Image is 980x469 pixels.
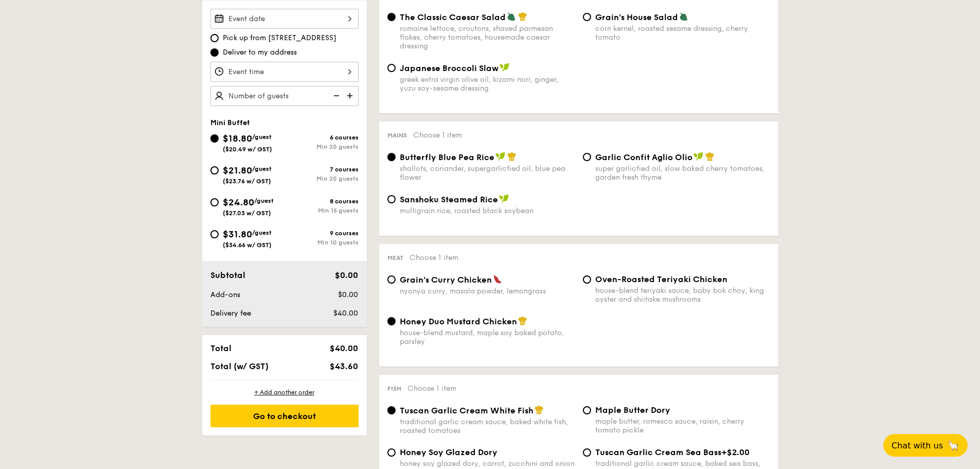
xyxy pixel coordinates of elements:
[223,241,272,249] span: ($34.66 w/ GST)
[210,270,245,280] span: Subtotal
[284,166,359,173] div: 7 courses
[400,287,575,296] div: nyonya curry, masala powder, lemongrass
[284,175,359,182] div: Min 20 guests
[583,448,591,457] input: Tuscan Garlic Cream Sea Bass+$2.00traditional garlic cream sauce, baked sea bass, roasted tomato
[387,153,396,161] input: Butterfly Blue Pea Riceshallots, coriander, supergarlicfied oil, blue pea flower
[595,417,770,435] div: maple butter, romesco sauce, raisin, cherry tomato pickle
[330,361,358,371] span: $43.60
[947,440,959,451] span: 🦙
[595,447,721,457] span: Tuscan Garlic Cream Sea Bass
[400,12,506,22] span: The Classic Caesar Salad
[210,86,359,106] input: Number of guests
[534,405,544,414] img: icon-chef-hat.a58ddaea.svg
[210,290,240,299] span: Add-ons
[210,198,219,206] input: $24.80/guest($27.03 w/ GST)8 coursesMin 15 guests
[223,210,271,217] span: ($27.03 w/ GST)
[721,447,750,457] span: +$2.00
[595,286,770,304] div: house-blend teriyaki sauce, baby bok choy, king oyster and shiitake mushrooms
[387,406,396,414] input: Tuscan Garlic Cream White Fishtraditional garlic cream sauce, baked white fish, roasted tomatoes
[223,165,252,176] span: $21.80
[595,274,727,284] span: Oven-Roasted Teriyaki Chicken
[335,270,358,280] span: $0.00
[493,274,502,284] img: icon-spicy.37a8142b.svg
[343,86,359,106] img: icon-add.58712e84.svg
[210,48,219,57] input: Deliver to my address
[705,152,715,161] img: icon-chef-hat.a58ddaea.svg
[507,152,516,161] img: icon-chef-hat.a58ddaea.svg
[210,118,250,127] span: Mini Buffet
[595,405,670,415] span: Maple Butter Dory
[409,253,458,262] span: Choose 1 item
[387,132,407,139] span: Mains
[223,133,252,144] span: $18.80
[252,133,272,141] span: /guest
[400,328,575,346] div: house-blend mustard, maple soy baked potato, parsley
[400,447,497,457] span: Honey Soy Glazed Dory
[284,239,359,246] div: Min 10 guests
[595,24,770,42] div: corn kernel, roasted sesame dressing, cherry tomato
[223,47,297,58] span: Deliver to my address
[387,317,396,325] input: Honey Duo Mustard Chickenhouse-blend mustard, maple soy baked potato, parsley
[495,152,506,161] img: icon-vegan.f8ff3823.svg
[254,197,274,204] span: /guest
[407,384,456,393] span: Choose 1 item
[210,309,251,318] span: Delivery fee
[210,62,359,82] input: Event time
[583,406,591,414] input: Maple Butter Dorymaple butter, romesco sauce, raisin, cherry tomato pickle
[507,12,516,21] img: icon-vegetarian.fe4039eb.svg
[284,198,359,205] div: 8 courses
[284,207,359,214] div: Min 15 guests
[328,86,343,106] img: icon-reduce.1d2dbef1.svg
[223,197,254,208] span: $24.80
[210,166,219,175] input: $21.80/guest($23.76 w/ GST)7 coursesMin 20 guests
[210,34,219,42] input: Pick up from [STREET_ADDRESS]
[252,229,272,236] span: /guest
[284,230,359,237] div: 9 courses
[400,75,575,93] div: greek extra virgin olive oil, kizami nori, ginger, yuzu soy-sesame dressing
[387,448,396,457] input: Honey Soy Glazed Doryhoney soy glazed dory, carrot, zucchini and onion
[210,388,359,396] div: + Add another order
[595,164,770,182] div: super garlicfied oil, slow baked cherry tomatoes, garden fresh thyme
[400,24,575,50] div: romaine lettuce, croutons, shaved parmesan flakes, cherry tomatoes, housemade caesar dressing
[223,178,271,185] span: ($23.76 w/ GST)
[252,165,272,172] span: /guest
[223,33,336,43] span: Pick up from [STREET_ADDRESS]
[338,290,358,299] span: $0.00
[210,405,359,427] div: Go to checkout
[387,13,396,21] input: The Classic Caesar Saladromaine lettuce, croutons, shaved parmesan flakes, cherry tomatoes, house...
[400,317,517,326] span: Honey Duo Mustard Chicken
[400,152,494,162] span: Butterfly Blue Pea Rice
[595,152,692,162] span: Garlic Confit Aglio Olio
[400,275,492,285] span: Grain's Curry Chicken
[679,12,688,21] img: icon-vegetarian.fe4039eb.svg
[210,134,219,143] input: $18.80/guest($20.49 w/ GST)6 coursesMin 20 guests
[400,418,575,435] div: traditional garlic cream sauce, baked white fish, roasted tomatoes
[583,153,591,161] input: Garlic Confit Aglio Oliosuper garlicfied oil, slow baked cherry tomatoes, garden fresh thyme
[400,63,498,73] span: Japanese Broccoli Slaw
[387,385,401,392] span: Fish
[387,254,403,262] span: Meat
[210,361,269,371] span: Total (w/ GST)
[413,131,462,140] span: Choose 1 item
[400,406,533,415] span: Tuscan Garlic Cream White Fish
[210,230,219,238] input: $31.80/guest($34.66 w/ GST)9 coursesMin 10 guests
[333,309,358,318] span: $40.00
[400,195,498,204] span: Sanshoku Steamed Rice
[400,206,575,215] div: multigrain rice, roasted black soybean
[595,12,678,22] span: Grain's House Salad
[330,343,358,353] span: $40.00
[387,275,396,284] input: Grain's Curry Chickennyonya curry, masala powder, lemongrass
[499,194,509,203] img: icon-vegan.f8ff3823.svg
[223,229,252,240] span: $31.80
[583,275,591,284] input: Oven-Roasted Teriyaki Chickenhouse-blend teriyaki sauce, baby bok choy, king oyster and shiitake ...
[518,12,527,21] img: icon-chef-hat.a58ddaea.svg
[400,459,575,468] div: honey soy glazed dory, carrot, zucchini and onion
[400,164,575,182] div: shallots, coriander, supergarlicfied oil, blue pea flower
[210,9,359,29] input: Event date
[892,441,943,450] span: Chat with us
[693,152,704,161] img: icon-vegan.f8ff3823.svg
[223,146,272,153] span: ($20.49 w/ GST)
[500,63,510,72] img: icon-vegan.f8ff3823.svg
[284,134,359,141] div: 6 courses
[210,343,231,353] span: Total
